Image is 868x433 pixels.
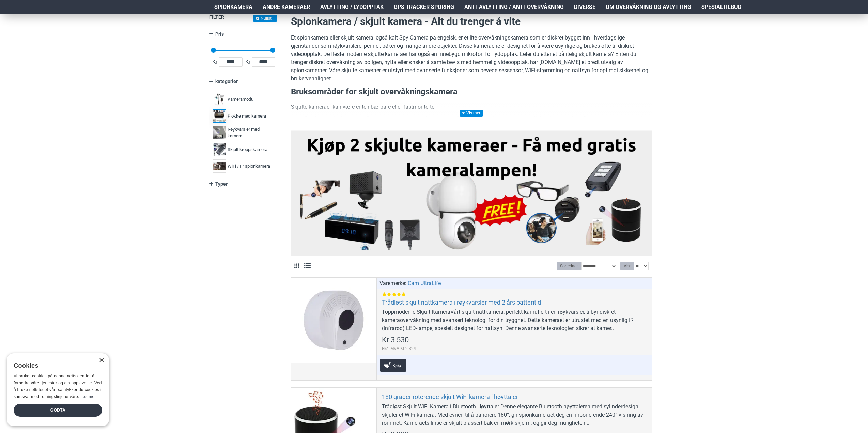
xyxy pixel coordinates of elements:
[291,14,652,29] h2: Spionkamera / skjult kamera - Alt du trenger å vite
[214,3,252,11] span: Spionkamera
[228,146,267,153] span: Skjult kroppskamera
[228,163,270,170] span: WiFi / IP spionkamera
[228,96,254,103] span: Kameramodul
[209,28,277,40] a: Pris
[14,358,98,373] div: Cookies
[213,143,226,156] img: Skjult kroppskamera
[291,103,652,111] p: Skjulte kameraer kan være enten bærbare eller fastmonterte:
[209,76,277,88] a: kategorier
[464,3,564,11] span: Anti-avlytting / Anti-overvåkning
[14,404,102,417] div: Godta
[244,58,252,66] span: Kr
[382,345,416,352] span: Eks. MVA:Kr 2 824
[408,279,441,288] a: Cam UltraLife
[394,3,454,11] span: GPS Tracker Sporing
[557,262,581,270] label: Sortering:
[228,126,272,139] span: Røykvarsler med kamera
[213,126,226,139] img: Røykvarsler med kamera
[80,394,96,399] a: Les mer, opens a new window
[213,159,226,173] img: WiFi / IP spionkamera
[213,93,226,106] img: Kameramodul
[296,134,647,250] img: Kjøp 2 skjulte kameraer – Få med gratis kameralampe!
[291,34,652,83] p: Et spionkamera eller skjult kamera, også kalt Spy Camera på engelsk, er et lite overvåkningskamer...
[213,109,226,123] img: Klokke med kamera
[263,3,310,11] span: Andre kameraer
[382,336,409,344] span: Kr 3 530
[209,178,277,190] a: Typer
[253,15,277,22] button: Nullstill
[211,58,219,66] span: Kr
[391,363,403,368] span: Kjøp
[382,298,541,306] a: Trådløst skjult nattkamera i røykvarsler med 2 års batteritid
[620,262,634,270] label: Vis:
[305,114,652,131] li: Disse kan tas med overalt og brukes til skjult filming i situasjoner der diskresjon er nødvendig ...
[382,308,647,333] div: Toppmoderne Skjult KameraVårt skjult nattkamera, perfekt kamuflert i en røykvarsler, tilbyr diskr...
[228,113,266,120] span: Klokke med kamera
[701,3,741,11] span: Spesialtilbud
[209,14,224,20] span: Filter
[382,403,647,427] div: Trådløst Skjult WiFi Kamera i Bluetooth Høyttaler Denne elegante Bluetooth høyttaleren med sylind...
[320,3,384,11] span: Avlytting / Lydopptak
[291,86,652,98] h3: Bruksområder for skjult overvåkningskamera
[14,374,102,399] span: Vi bruker cookies på denne nettsiden for å forbedre våre tjenester og din opplevelse. Ved å bruke...
[305,115,367,122] strong: Bærbare spionkameraer:
[606,3,691,11] span: Om overvåkning og avlytting
[379,279,406,288] span: Varemerke:
[574,3,595,11] span: Diverse
[291,278,376,363] a: Trådløst skjult nattkamera i røykvarsler med 2 års batteritid Trådløst skjult nattkamera i røykva...
[99,358,104,363] div: Close
[382,393,518,401] a: 180 grader roterende skjult WiFi kamera i høyttaler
